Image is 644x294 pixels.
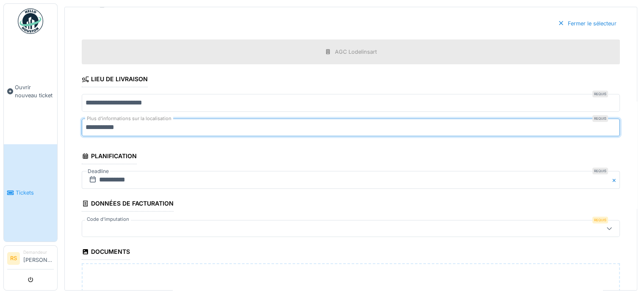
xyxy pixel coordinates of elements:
[82,73,148,87] div: Lieu de livraison
[85,216,131,223] label: Code d'imputation
[335,48,377,56] div: AGC Lodelinsart
[15,83,54,99] span: Ouvrir nouveau ticket
[82,150,137,164] div: Planification
[18,8,43,34] img: Badge_color-CXgf-gQk.svg
[592,91,608,97] div: Requis
[592,115,608,122] div: Requis
[23,249,54,256] div: Demandeur
[4,144,57,242] a: Tickets
[82,197,174,212] div: Données de facturation
[611,171,620,189] button: Close
[4,38,57,144] a: Ouvrir nouveau ticket
[554,18,620,29] div: Fermer le sélecteur
[85,115,173,122] label: Plus d'informations sur la localisation
[87,167,110,176] label: Deadline
[7,249,54,269] a: RS Demandeur[PERSON_NAME]
[82,245,130,260] div: Documents
[592,168,608,174] div: Requis
[7,252,20,265] li: RS
[592,217,608,223] div: Requis
[16,189,54,197] span: Tickets
[23,249,54,267] li: [PERSON_NAME]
